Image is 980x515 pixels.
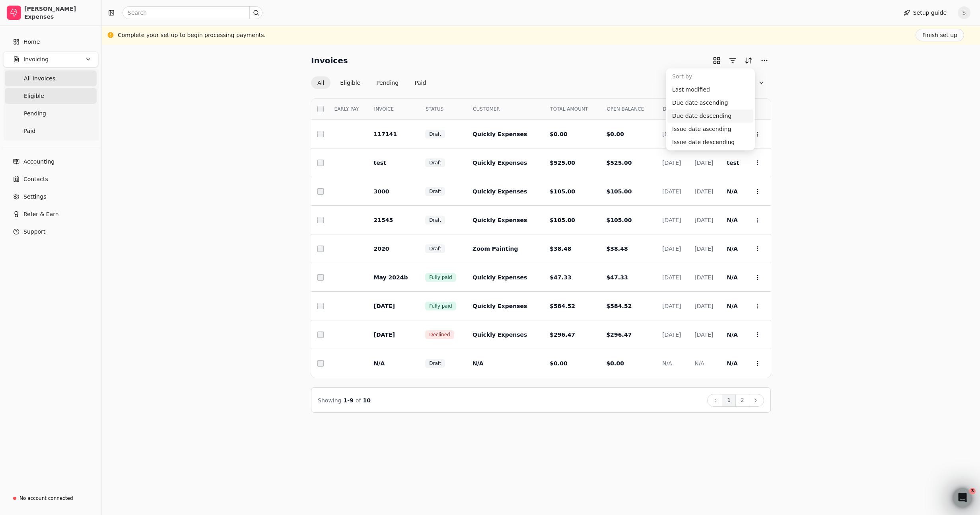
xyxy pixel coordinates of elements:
a: No account connected [3,491,98,505]
span: 1 - 9 [344,397,354,404]
span: [DATE] [662,246,681,252]
span: Accounting [23,158,54,166]
span: Draft [429,217,441,224]
span: $525.00 [607,160,632,166]
span: N/A [727,332,738,338]
span: N/A [662,360,672,367]
span: test [727,160,739,166]
span: Refer & Earn [23,210,59,218]
span: $0.00 [607,360,624,367]
span: Draft [429,245,441,252]
span: $525.00 [550,160,575,166]
span: [DATE] [694,217,713,223]
span: DATE [663,105,675,113]
button: Invoicing [3,51,98,67]
span: $38.48 [607,246,628,252]
button: Eligible [334,76,367,89]
div: Sort by [667,70,753,83]
span: Support [23,228,45,236]
span: Declined [429,331,450,338]
span: [DATE] [662,160,681,166]
a: Home [3,34,98,50]
span: N/A [727,303,738,309]
span: OPEN BALANCE [607,105,644,113]
span: [DATE] [374,303,395,309]
span: $0.00 [550,360,567,367]
span: Quickly Expenses [472,160,527,166]
button: 1 [722,394,736,407]
span: test [374,160,386,166]
button: Support [3,224,98,240]
span: Contacts [23,175,48,183]
span: 3000 [374,188,389,195]
span: Showing [318,397,341,404]
span: [DATE] [694,160,713,166]
span: $105.00 [550,188,575,195]
a: Accounting [3,154,98,170]
span: [DATE] [662,274,681,281]
span: 21545 [374,217,393,223]
span: CUSTOMER [473,105,500,113]
div: Due date descending [667,109,753,123]
button: Setup guide [897,6,953,19]
span: $105.00 [607,188,632,195]
button: 2 [735,394,749,407]
span: N/A [727,246,738,252]
span: 2020 [374,246,389,252]
span: [DATE] [694,274,713,281]
button: Finish set up [916,29,964,41]
span: EARLY PAY [334,105,359,113]
div: Issue date descending [667,136,753,149]
span: [DATE] [662,131,681,137]
span: N/A [727,188,738,195]
span: Quickly Expenses [472,274,527,281]
a: Pending [5,105,97,121]
span: Draft [429,360,441,367]
div: Invoice filter options [311,76,432,89]
span: Quickly Expenses [472,131,527,137]
span: [DATE] [694,332,713,338]
span: TOTAL AMOUNT [550,105,588,113]
button: All [311,76,331,89]
div: Due date ascending [667,96,753,109]
span: $38.48 [550,246,571,252]
span: $0.00 [607,131,624,137]
span: $105.00 [607,217,632,223]
span: N/A [374,360,385,367]
span: Quickly Expenses [472,217,527,223]
span: 117141 [374,131,397,137]
span: Draft [429,159,441,166]
span: Quickly Expenses [472,332,527,338]
div: Complete your set up to begin processing payments. [118,31,266,39]
span: Quickly Expenses [472,188,527,195]
span: Zoom Painting [472,246,518,252]
span: [DATE] [662,217,681,223]
button: Sort [742,54,755,67]
span: [DATE] [374,332,395,338]
span: STATUS [426,105,443,113]
span: All Invoices [24,74,55,83]
span: Settings [23,193,46,201]
a: Settings [3,189,98,205]
span: $47.33 [607,274,628,281]
span: Eligible [24,92,44,100]
span: [DATE] [694,246,713,252]
iframe: Intercom live chat [953,488,972,507]
button: S [958,6,970,19]
span: Quickly Expenses [472,303,527,309]
span: Fully paid [429,274,452,281]
h2: Invoices [311,54,348,67]
span: INVOICE [374,105,394,113]
span: Draft [429,188,441,195]
span: Pending [24,109,46,118]
div: Last modified [667,83,753,96]
span: [DATE] [662,332,681,338]
span: Fully paid [429,302,452,310]
button: Refer & Earn [3,206,98,222]
span: Paid [24,127,35,135]
span: Home [23,38,40,46]
span: May 2024b [374,274,408,281]
span: $584.52 [607,303,632,309]
a: Paid [5,123,97,139]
